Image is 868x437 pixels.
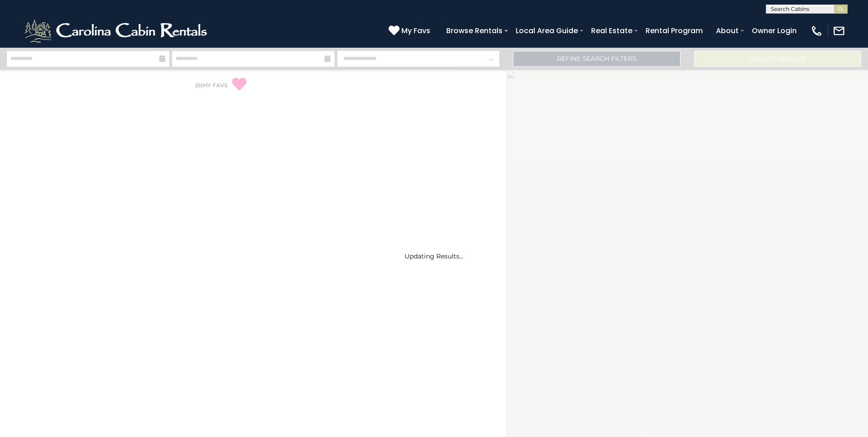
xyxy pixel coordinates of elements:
a: Local Area Guide [511,23,582,39]
img: White-1-2.png [23,17,211,45]
a: Owner Login [747,23,801,39]
img: phone-regular-white.png [810,25,823,37]
a: About [711,23,743,39]
a: My Favs [389,25,433,37]
img: mail-regular-white.png [833,25,845,37]
a: Rental Program [641,23,707,39]
a: Real Estate [587,23,637,39]
span: My Favs [401,25,430,36]
a: Browse Rentals [442,23,507,39]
